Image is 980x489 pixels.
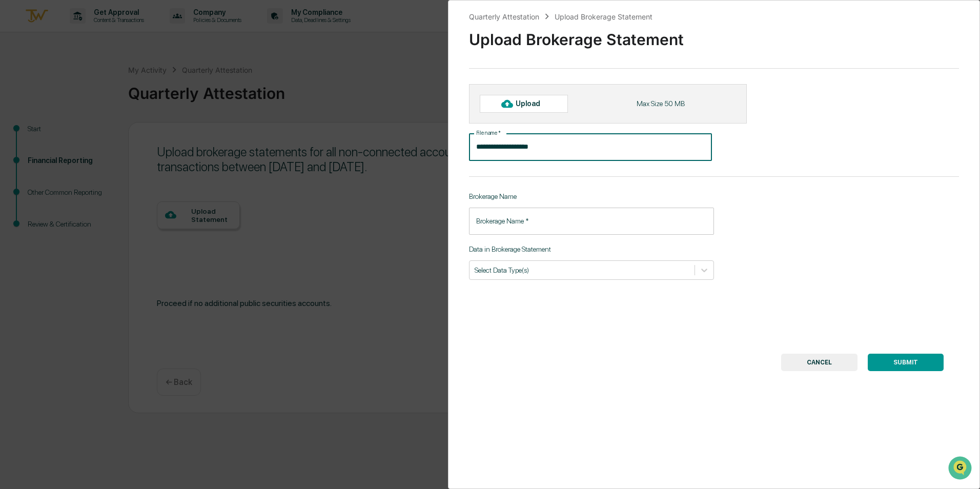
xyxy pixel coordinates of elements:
[469,245,714,253] p: Data in Brokerage Statement
[6,125,70,144] a: 🖐️Preclearance
[469,22,959,49] div: Upload Brokerage Statement
[10,150,18,158] div: 🔎
[947,455,975,483] iframe: Open customer support
[516,99,549,108] div: Upload
[781,354,857,371] button: CANCEL
[102,174,124,181] span: Pylon
[70,125,131,144] a: 🗄️Attestations
[85,129,127,139] span: Attestations
[10,22,187,38] p: How can we help?
[6,145,69,163] a: 🔎Data Lookup
[555,12,652,21] div: Upload Brokerage Statement
[21,149,65,159] span: Data Lookup
[10,78,29,97] img: 1746055101610-c473b297-6a78-478c-a979-82029cc54cd1
[174,81,187,94] button: Start new chat
[637,99,685,108] div: Max Size 50 MB
[868,354,944,371] button: SUBMIT
[10,130,18,138] div: 🖐️
[469,12,539,21] div: Quarterly Attestation
[72,173,124,181] a: Powered byPylon
[35,78,168,89] div: Start new chat
[21,129,66,139] span: Preclearance
[476,129,501,137] label: File name
[35,89,130,97] div: We're available if you need us!
[74,130,83,138] div: 🗄️
[469,192,714,200] p: Brokerage Name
